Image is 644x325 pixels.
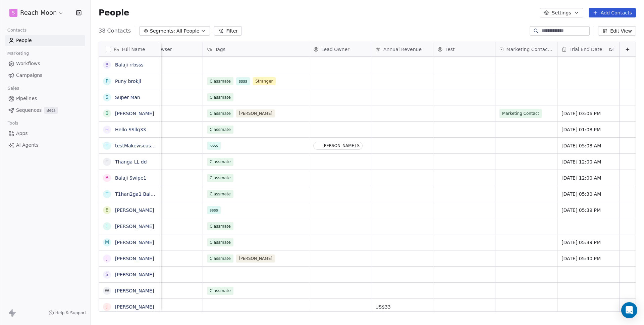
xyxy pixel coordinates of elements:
span: Classmate [207,93,233,101]
div: P [106,78,108,85]
a: [PERSON_NAME] [115,288,154,293]
span: Stranger [253,77,275,85]
span: All People [176,28,199,35]
span: Workflows [16,60,40,67]
span: Classmate [207,238,233,246]
span: Beta [44,107,58,114]
a: Help & Support [49,310,86,316]
div: t [106,142,109,149]
div: Trial End DateIST [557,42,619,56]
a: [PERSON_NAME] [115,111,154,116]
span: People [16,37,32,44]
span: IST [609,47,615,52]
div: B [105,61,109,68]
span: [DATE] 05:39 PM [561,207,615,214]
span: Browser [153,46,172,53]
a: People [5,35,85,46]
a: [PERSON_NAME] [115,272,154,277]
span: Campaigns [16,72,42,79]
div: E [106,206,109,214]
span: AI Agents [16,142,39,149]
span: Classmate [207,126,233,134]
button: Add Contacts [589,8,636,17]
a: AI Agents [5,140,85,151]
a: Pipelines [5,93,85,104]
span: Tools [5,118,21,128]
span: S [12,9,15,16]
button: SReach Moon [8,7,65,18]
div: Browser [141,42,203,56]
div: [PERSON_NAME] S [322,143,360,148]
div: J [106,255,108,262]
div: B [105,174,109,181]
div: Annual Revenue [371,42,433,56]
span: Segments: [150,28,175,35]
a: Thanga LL dd [115,159,147,165]
button: Edit View [598,26,636,36]
span: Pipelines [16,95,37,102]
span: [DATE] 12:00 AM [561,158,615,165]
div: Full Name [99,42,161,56]
span: [DATE] 12:00 AM [561,175,615,181]
a: testMakewseasdss ss [115,143,165,148]
span: Marketing Contact Status [506,46,553,53]
span: US$33 [375,304,429,310]
span: [DATE] 05:30 AM [561,191,615,197]
a: [PERSON_NAME] [115,256,154,261]
button: Filter [214,26,242,36]
span: Classmate [207,254,233,263]
div: grid [99,57,161,312]
div: T [106,190,109,197]
span: ssss [207,206,221,214]
div: B [105,110,109,117]
a: [PERSON_NAME] [115,207,154,213]
span: [PERSON_NAME] [236,109,275,118]
div: S [106,94,109,101]
span: Annual Revenue [383,46,422,53]
a: Apps [5,128,85,139]
span: Classmate [207,158,233,166]
span: ssss [236,77,250,85]
a: Balaji Swipe1 [115,175,147,181]
span: [PERSON_NAME] [236,254,275,263]
span: Apps [16,130,28,137]
span: Tags [215,46,225,53]
span: Classmate [207,190,233,198]
div: Lead Owner [309,42,371,56]
div: Open Intercom Messenger [621,302,637,318]
a: [PERSON_NAME] [115,304,154,310]
span: Marketing [4,48,32,58]
span: Help & Support [55,310,86,316]
span: [DATE] 05:39 PM [561,239,615,246]
a: SequencesBeta [5,105,85,116]
span: Classmate [207,222,233,230]
span: 38 Contacts [99,27,131,35]
span: Classmate [207,287,233,295]
a: Hello SSllg33 [115,127,146,132]
div: M [105,239,109,246]
div: H [105,126,109,133]
span: [DATE] 03:06 PM [561,110,615,117]
button: Settings [540,8,583,17]
span: [DATE] 05:08 AM [561,142,615,149]
span: Trial End Date [570,46,602,53]
a: Super Man [115,95,140,100]
div: I [106,223,108,230]
span: Test [445,46,455,53]
div: W [105,287,109,294]
a: [PERSON_NAME] [115,224,154,229]
a: T1han2ga1 Balaji2 [115,191,159,197]
span: [DATE] 05:40 PM [561,255,615,262]
a: Campaigns [5,70,85,81]
span: Full Name [122,46,145,53]
a: Balaji rrbsss [115,62,144,67]
a: Puny brokjl [115,79,141,84]
span: Lead Owner [321,46,350,53]
span: Sales [5,83,22,93]
span: Reach Moon [20,8,57,17]
span: Classmate [207,109,233,118]
span: ssss [207,142,221,150]
div: Marketing Contact Status [495,42,557,56]
div: S [106,271,109,278]
span: People [99,8,129,18]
